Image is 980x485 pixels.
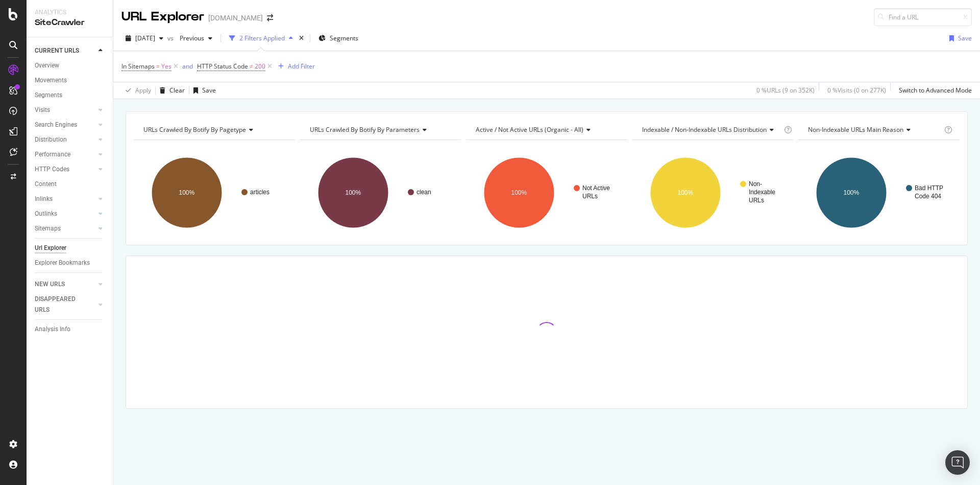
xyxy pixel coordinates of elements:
[288,62,315,71] div: Add Filter
[169,86,185,95] div: Clear
[476,125,583,134] span: Active / Not Active URLs (organic - all)
[121,8,204,26] div: URL Explorer
[330,34,358,42] span: Segments
[35,149,95,160] a: Performance
[35,209,95,219] a: Outlinks
[35,105,50,116] div: Visits
[267,14,273,21] div: arrow-right-arrow-left
[121,30,167,47] button: [DATE]
[250,62,253,71] span: ≠
[677,189,693,196] text: 100%
[35,279,65,290] div: NEW URLS
[176,34,204,42] span: Previous
[179,189,195,196] text: 100%
[239,34,285,42] div: 2 Filters Applied
[35,194,95,204] a: Inlinks
[167,34,176,42] span: vs
[345,189,361,196] text: 100%
[511,189,527,196] text: 100%
[582,193,598,200] text: URLs
[156,62,160,71] span: =
[958,34,972,42] div: Save
[416,189,431,196] text: clean
[300,148,461,237] svg: A chart.
[35,8,105,17] div: Analytics
[35,105,95,116] a: Visits
[314,30,362,47] button: Segments
[35,134,95,145] a: Distribution
[255,59,265,74] span: 200
[874,8,972,26] input: Find a URL
[915,193,941,200] text: Code 404
[135,34,155,42] span: 2025 Sep. 14th
[35,17,105,29] div: SiteCrawler
[121,62,155,71] span: In Sitemaps
[134,148,295,237] svg: A chart.
[749,197,764,204] text: URLs
[945,450,970,475] div: Open Intercom Messenger
[35,243,106,253] a: Url Explorer
[895,82,972,99] button: Switch to Advanced Mode
[35,324,70,335] div: Analysis Info
[35,179,57,190] div: Content
[202,86,216,95] div: Save
[642,125,767,134] span: Indexable / Non-Indexable URLs distribution
[945,30,972,47] button: Save
[297,33,306,43] div: times
[310,125,420,134] span: URLs Crawled By Botify By parameters
[308,122,452,138] h4: URLs Crawled By Botify By parameters
[35,164,69,175] div: HTTP Codes
[35,120,95,130] a: Search Engines
[35,279,95,290] a: NEW URLS
[143,125,246,134] span: URLs Crawled By Botify By pagetype
[806,122,942,138] h4: Non-Indexable URLs Main Reason
[827,86,886,95] div: 0 % Visits ( 0 on 277K )
[35,90,106,101] a: Segments
[35,294,95,315] a: DISAPPEARED URLS
[35,75,106,86] a: Movements
[640,122,782,138] h4: Indexable / Non-Indexable URLs Distribution
[250,189,269,196] text: articles
[474,122,618,138] h4: Active / Not Active URLs
[798,148,960,237] svg: A chart.
[156,82,185,99] button: Clear
[35,45,95,56] a: CURRENT URLS
[899,86,972,95] div: Switch to Advanced Mode
[182,61,193,71] button: and
[176,30,216,47] button: Previous
[35,75,67,86] div: Movements
[161,59,171,74] span: Yes
[35,179,106,190] a: Content
[135,86,151,95] div: Apply
[466,148,627,237] div: A chart.
[35,258,106,268] a: Explorer Bookmarks
[35,60,106,71] a: Overview
[915,184,943,192] text: Bad HTTP
[632,148,794,237] svg: A chart.
[35,134,67,145] div: Distribution
[35,258,90,268] div: Explorer Bookmarks
[35,209,57,219] div: Outlinks
[582,184,610,192] text: Not Active
[35,164,95,175] a: HTTP Codes
[35,60,59,71] div: Overview
[35,120,77,130] div: Search Engines
[35,223,95,234] a: Sitemaps
[35,45,79,56] div: CURRENT URLS
[35,194,53,204] div: Inlinks
[749,189,775,196] text: Indexable
[808,125,903,134] span: Non-Indexable URLs Main Reason
[844,189,860,196] text: 100%
[197,62,248,71] span: HTTP Status Code
[121,82,151,99] button: Apply
[182,62,193,71] div: and
[189,82,216,99] button: Save
[35,243,66,253] div: Url Explorer
[208,13,263,23] div: [DOMAIN_NAME]
[141,122,286,138] h4: URLs Crawled By Botify By pagetype
[225,30,297,47] button: 2 Filters Applied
